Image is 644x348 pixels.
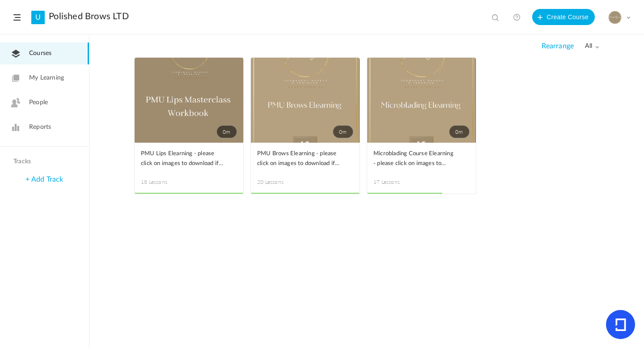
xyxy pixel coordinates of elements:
span: Rearrange [542,42,574,51]
a: 0m [367,58,476,143]
span: Reports [29,123,51,132]
a: Polished Brows LTD [49,11,129,22]
a: Microblading Course Elearning - please click on images to download if not visible [373,149,470,169]
span: PMU Lips Elearning - please click on images to download if not visible [141,149,224,169]
span: Microblading Course Elearning - please click on images to download if not visible [373,149,456,169]
a: PMU Brows Elearning - please click on images to download if not visible [257,149,353,169]
a: + Add Track [25,176,63,183]
span: 0m [449,125,470,138]
a: PMU Lips Elearning - please click on images to download if not visible [141,149,237,169]
img: 617fe505-c459-451e-be24-f11bddb9b696.PNG [609,11,621,24]
button: Create Course [532,9,595,25]
h4: Tracks [13,158,73,166]
span: 20 Lessons [257,178,305,186]
span: 0m [216,125,237,138]
a: U [31,11,45,24]
span: PMU Brows Elearning - please click on images to download if not visible [257,149,340,169]
a: 0m [251,58,360,143]
span: 0m [333,125,353,138]
span: Courses [29,49,51,58]
a: 0m [135,58,243,143]
span: People [29,98,48,107]
span: 18 Lessons [141,178,189,186]
span: My Learning [29,73,64,83]
span: 17 Lessons [373,178,422,186]
span: all [585,42,599,50]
